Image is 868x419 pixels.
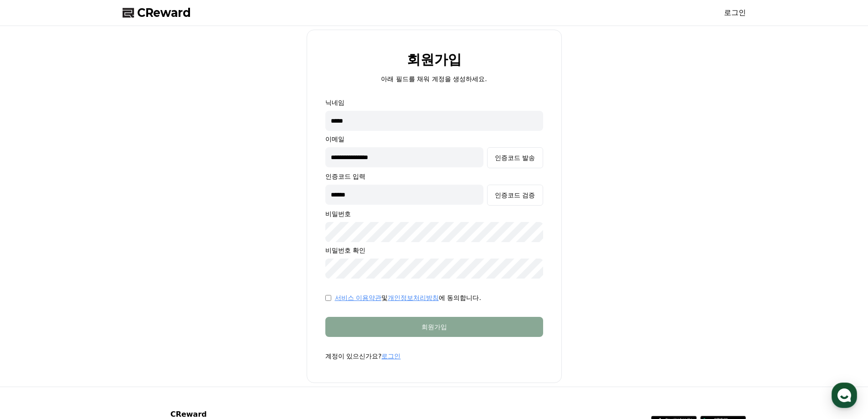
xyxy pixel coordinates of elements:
[487,185,543,206] button: 인증코드 검증
[123,5,191,20] a: CReward
[141,303,152,310] span: 설정
[325,317,543,337] button: 회원가입
[325,246,543,255] p: 비밀번호 확인
[60,289,118,312] a: 대화
[325,134,543,144] p: 이메일
[83,303,94,310] span: 대화
[325,209,543,218] p: 비밀번호
[407,52,462,67] h2: 회원가입
[325,352,543,361] p: 계정이 있으신가요?
[388,294,439,301] a: 개인정보처리방침
[344,322,525,331] div: 회원가입
[29,303,34,310] span: 홈
[3,289,60,312] a: 홈
[325,172,543,181] p: 인증코드 입력
[495,153,535,162] div: 인증코드 발송
[487,147,543,168] button: 인증코드 발송
[335,294,381,301] a: 서비스 이용약관
[724,7,746,18] a: 로그인
[381,74,487,83] p: 아래 필드를 채워 계정을 생성하세요.
[325,98,543,107] p: 닉네임
[381,352,401,360] a: 로그인
[335,293,481,302] p: 및 에 동의합니다.
[118,289,175,312] a: 설정
[495,191,535,200] div: 인증코드 검증
[137,5,191,20] span: CReward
